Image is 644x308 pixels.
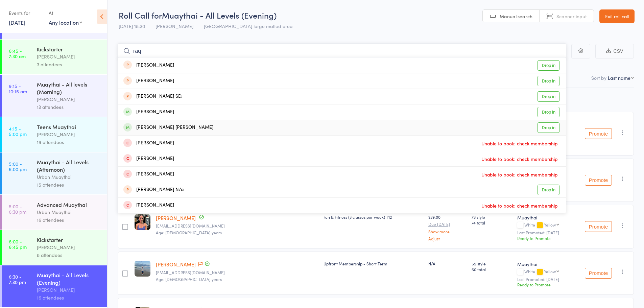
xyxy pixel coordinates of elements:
[2,265,107,307] a: 6:30 -7:30 pmMuaythai - All Levels (Evening)[PERSON_NAME]16 attendees
[37,236,101,243] div: Kickstarter
[517,214,569,221] div: Muaythai
[9,161,27,172] time: 5:00 - 6:00 pm
[123,139,174,147] div: [PERSON_NAME]
[156,223,318,228] small: Geneva.franklin@hotmail.com
[9,7,42,19] div: Events for
[123,155,174,163] div: [PERSON_NAME]
[428,261,467,266] div: N/A
[119,23,145,29] span: [DATE] 18:30
[517,282,569,287] div: Ready to Promote
[156,230,222,235] span: Age: [DEMOGRAPHIC_DATA] years
[472,266,512,272] span: 60 total
[538,91,559,102] a: Drop in
[595,44,634,58] button: CSV
[37,138,101,146] div: 19 attendees
[123,93,182,100] div: [PERSON_NAME] SD.
[472,220,512,226] span: 74 total
[49,7,82,19] div: At
[156,261,196,268] a: [PERSON_NAME]
[517,230,569,235] small: Last Promoted: [DATE]
[538,60,559,71] a: Drop in
[608,74,630,81] div: Last name
[2,117,107,152] a: 4:15 -5:00 pmTeens Muaythai[PERSON_NAME]19 attendees
[135,214,150,230] img: image1715856610.png
[37,201,101,208] div: Advanced Muaythai
[37,251,101,259] div: 8 attendees
[538,76,559,86] a: Drop in
[119,9,162,21] span: Roll Call for
[37,61,101,68] div: 3 attendees
[123,62,174,69] div: [PERSON_NAME]
[324,214,423,220] div: Fun & Fitness (3 classes per week) T12
[480,154,559,164] span: Unable to book: check membership
[428,214,467,241] div: $39.00
[2,230,107,265] a: 6:00 -6:45 pmKickstarter[PERSON_NAME]8 attendees
[538,185,559,195] a: Drop in
[472,261,512,266] span: 59 style
[37,271,101,286] div: Muaythai - All Levels (Evening)
[585,175,612,186] button: Promote
[324,261,423,266] div: Upfront Membership - Short Term
[544,269,556,274] div: Yellow
[156,276,222,282] span: Age: [DEMOGRAPHIC_DATA] years
[517,222,569,228] div: White
[472,214,512,220] span: 73 style
[49,19,82,26] div: Any location
[538,107,559,117] a: Drop in
[2,40,107,74] a: 6:45 -7:30 amKickstarter[PERSON_NAME]3 attendees
[591,74,606,81] label: Sort by
[37,80,101,95] div: Muaythai - All levels (Morning)
[599,9,635,23] a: Exit roll call
[480,169,559,180] span: Unable to book: check membership
[123,77,174,85] div: [PERSON_NAME]
[9,48,26,59] time: 6:45 - 7:30 am
[9,83,27,94] time: 9:15 - 10:15 am
[500,13,532,20] span: Manual search
[37,103,101,111] div: 13 attendees
[480,138,559,148] span: Unable to book: check membership
[556,13,587,20] span: Scanner input
[118,43,566,59] input: Search by name
[428,236,467,241] a: Adjust
[123,202,174,209] div: [PERSON_NAME]
[123,170,174,178] div: [PERSON_NAME]
[37,286,101,294] div: [PERSON_NAME]
[585,268,612,279] button: Promote
[37,95,101,103] div: [PERSON_NAME]
[585,221,612,232] button: Promote
[156,23,193,29] span: [PERSON_NAME]
[156,214,196,221] a: [PERSON_NAME]
[37,243,101,251] div: [PERSON_NAME]
[9,204,26,214] time: 5:00 - 6:30 pm
[428,222,467,227] small: Due [DATE]
[123,186,184,194] div: [PERSON_NAME] N/a
[37,208,101,216] div: Urban Muaythai
[37,131,101,138] div: [PERSON_NAME]
[156,270,318,275] small: gonzalvezalvaro@gmail.com
[37,294,101,302] div: 16 attendees
[37,53,101,61] div: [PERSON_NAME]
[37,123,101,131] div: Teens Muaythai
[123,108,174,116] div: [PERSON_NAME]
[9,239,27,250] time: 6:00 - 6:45 pm
[123,124,213,132] div: [PERSON_NAME] [PERSON_NAME]
[162,9,277,21] span: Muaythai - All Levels (Evening)
[9,19,25,26] a: [DATE]
[585,128,612,139] button: Promote
[9,274,26,285] time: 6:30 - 7:30 pm
[37,181,101,189] div: 15 attendees
[517,269,569,275] div: White
[2,152,107,194] a: 5:00 -6:00 pmMuaythai - All Levels (Afternoon)Urban Muaythai15 attendees
[2,195,107,230] a: 5:00 -6:30 pmAdvanced MuaythaiUrban Muaythai16 attendees
[517,261,569,267] div: Muaythai
[480,200,559,211] span: Unable to book: check membership
[135,261,150,277] img: image1756953067.png
[2,75,107,117] a: 9:15 -10:15 amMuaythai - All levels (Morning)[PERSON_NAME]13 attendees
[9,126,27,137] time: 4:15 - 5:00 pm
[204,23,292,29] span: [GEOGRAPHIC_DATA] large matted area
[37,45,101,53] div: Kickstarter
[428,229,467,234] a: Show more
[37,216,101,224] div: 16 attendees
[517,277,569,282] small: Last Promoted: [DATE]
[37,173,101,181] div: Urban Muaythai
